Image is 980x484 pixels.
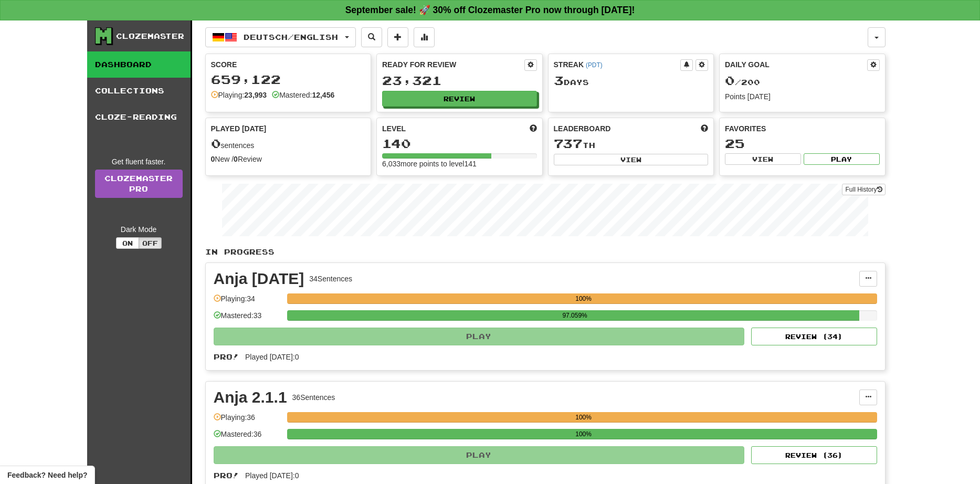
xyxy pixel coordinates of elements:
a: Collections [87,78,191,104]
div: 34 Sentences [309,273,352,284]
strong: 0 [211,155,215,163]
button: View [725,153,801,165]
button: Review [382,91,537,107]
div: Anja 2.1.1 [214,390,287,405]
strong: September sale! 🚀 30% off Clozemaster Pro now through [DATE]! [345,5,635,15]
span: Score more points to level up [530,123,537,134]
div: 100% [290,429,877,439]
div: 100% [290,412,877,423]
div: 100% [290,293,877,304]
div: Streak [554,59,681,70]
button: View [554,154,709,165]
span: 0 [725,73,735,88]
div: Playing: 34 [214,293,282,311]
div: Playing: [211,90,267,100]
span: Played [DATE] [211,123,267,134]
div: Dark Mode [95,224,183,235]
button: Play [214,446,745,464]
div: Day s [554,74,709,88]
strong: 23,993 [244,91,267,99]
div: 25 [725,137,880,150]
div: 140 [382,137,537,150]
button: Deutsch/English [205,27,356,47]
div: Anja [DATE] [214,271,304,287]
div: 659,122 [211,73,366,86]
div: Points [DATE] [725,91,880,102]
div: Daily Goal [725,59,867,71]
div: Ready for Review [382,59,524,70]
div: th [554,137,709,151]
a: Dashboard [87,51,191,78]
button: More stats [414,27,435,47]
button: Review (36) [751,446,877,464]
span: Pro! [214,352,239,361]
a: Cloze-Reading [87,104,191,130]
a: ClozemasterPro [95,170,183,198]
span: Deutsch / English [244,33,338,41]
button: Play [804,153,880,165]
span: Played [DATE]: 0 [245,353,299,361]
div: New / Review [211,154,366,164]
button: Add sentence to collection [387,27,408,47]
div: Mastered: 36 [214,429,282,446]
button: Off [139,237,162,249]
button: Search sentences [361,27,382,47]
div: 23,321 [382,74,537,87]
span: Played [DATE]: 0 [245,471,299,480]
button: On [116,237,139,249]
div: 36 Sentences [292,392,335,403]
span: / 200 [725,78,760,87]
a: (PDT) [586,61,603,69]
div: Score [211,59,366,70]
span: 0 [211,136,221,151]
div: 6,033 more points to level 141 [382,159,537,169]
div: Favorites [725,123,880,134]
button: Play [214,328,745,345]
p: In Progress [205,247,886,257]
span: Pro! [214,471,239,480]
strong: 0 [234,155,238,163]
div: Playing: 36 [214,412,282,429]
div: Mastered: 33 [214,310,282,328]
div: Clozemaster [116,31,184,41]
div: 97.059% [290,310,860,321]
strong: 12,456 [312,91,334,99]
div: Mastered: [272,90,334,100]
span: This week in points, UTC [701,123,708,134]
button: Review (34) [751,328,877,345]
span: 737 [554,136,583,151]
span: Open feedback widget [7,470,87,480]
div: Get fluent faster. [95,156,183,167]
span: 3 [554,73,564,88]
button: Full History [842,184,885,195]
div: sentences [211,137,366,151]
span: Leaderboard [554,123,611,134]
span: Level [382,123,406,134]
